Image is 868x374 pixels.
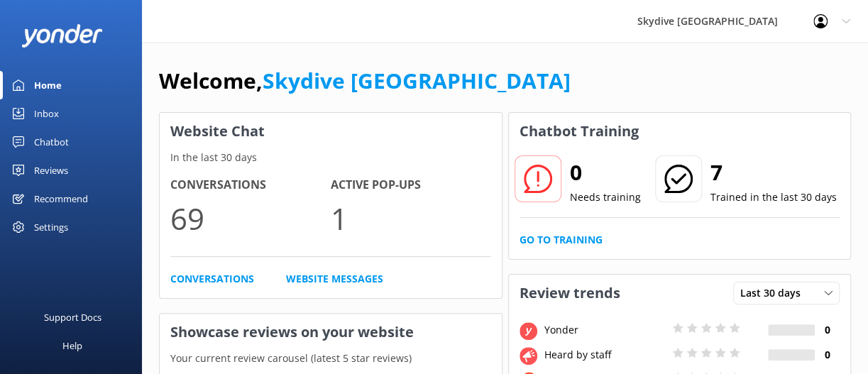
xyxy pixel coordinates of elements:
h3: Showcase reviews on your website [160,314,502,351]
h3: Review trends [509,275,631,312]
h3: Website Chat [160,113,502,150]
div: Chatbot [34,128,69,156]
div: Reviews [34,156,68,185]
h4: Active Pop-ups [331,176,491,194]
div: Inbox [34,99,59,128]
div: Home [34,71,62,99]
div: Heard by staff [541,347,669,363]
h2: 0 [570,155,641,189]
div: Yonder [541,322,669,338]
a: Website Messages [286,271,383,287]
h4: Conversations [170,176,331,194]
p: 69 [170,194,331,242]
p: Your current review carousel (latest 5 star reviews) [160,351,502,366]
div: Settings [34,213,68,241]
span: Last 30 days [740,285,809,301]
h1: Welcome, [159,64,571,98]
div: Support Docs [44,303,101,331]
h3: Chatbot Training [509,113,649,150]
img: yonder-white-logo.png [21,24,103,48]
div: Help [62,331,82,360]
p: In the last 30 days [160,150,502,165]
h4: 0 [815,322,840,338]
p: Trained in the last 30 days [710,189,837,205]
p: Needs training [570,189,641,205]
a: Skydive [GEOGRAPHIC_DATA] [263,66,571,95]
h4: 0 [815,347,840,363]
h2: 7 [710,155,837,189]
a: Conversations [170,271,254,287]
p: 1 [331,194,491,242]
div: Recommend [34,185,88,213]
a: Go to Training [520,232,603,248]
